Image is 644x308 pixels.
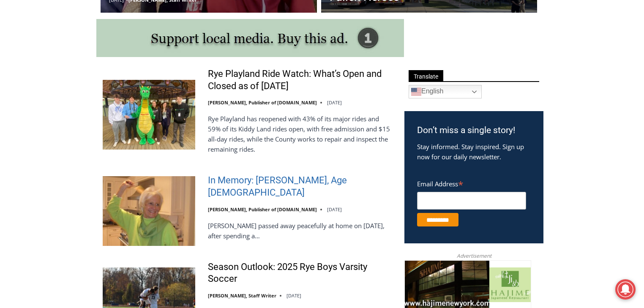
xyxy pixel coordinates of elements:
[221,84,392,103] span: Intern @ [DOMAIN_NAME]
[287,292,301,299] time: [DATE]
[96,19,404,57] img: support local media, buy this ad
[103,176,195,245] img: In Memory: Barbara de Frondeville, Age 88
[208,292,276,299] a: [PERSON_NAME], Staff Writer
[87,53,124,101] div: "Chef [PERSON_NAME] omakase menu is nirvana for lovers of great Japanese food."
[411,87,421,97] img: en
[203,82,409,105] a: Intern @ [DOMAIN_NAME]
[409,70,443,82] span: Translate
[208,68,393,92] a: Rye Playland Ride Watch: What’s Open and Closed as of [DATE]
[327,99,342,106] time: [DATE]
[417,175,526,191] label: Email Address
[0,85,85,105] a: Open Tues. - Sun. [PHONE_NUMBER]
[208,99,317,106] a: [PERSON_NAME], Publisher of [DOMAIN_NAME]
[213,0,399,82] div: "At the 10am stand-up meeting, each intern gets a chance to take [PERSON_NAME] and the other inte...
[417,124,531,137] h3: Don’t miss a single story!
[417,142,531,162] p: Stay informed. Stay inspired. Sign up now for our daily newsletter.
[409,85,482,98] a: English
[208,114,393,154] p: Rye Playland has reopened with 43% of its major rides and 59% of its Kiddy Land rides open, with ...
[327,206,342,213] time: [DATE]
[448,252,500,260] span: Advertisement
[3,87,83,119] span: Open Tues. - Sun. [PHONE_NUMBER]
[208,174,393,199] a: In Memory: [PERSON_NAME], Age [DEMOGRAPHIC_DATA]
[208,206,317,213] a: [PERSON_NAME], Publisher of [DOMAIN_NAME]
[208,261,393,285] a: Season Outlook: 2025 Rye Boys Varsity Soccer
[103,80,195,149] img: Rye Playland Ride Watch: What’s Open and Closed as of Thursday, September 4, 2025
[208,221,393,241] p: [PERSON_NAME] passed away peacefully at home on [DATE], after spending a…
